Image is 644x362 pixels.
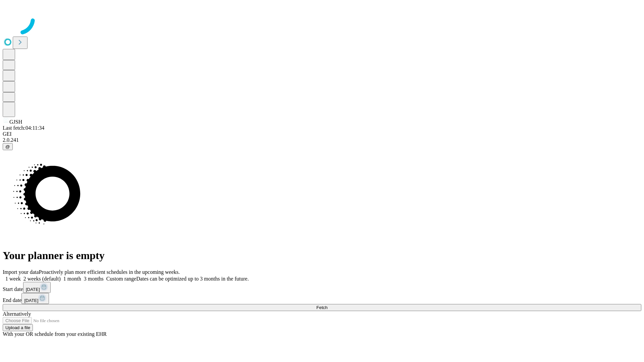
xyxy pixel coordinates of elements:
[9,119,22,125] span: GJSH
[3,125,44,131] span: Last fetch: 04:11:34
[3,269,39,275] span: Import your data
[136,276,249,282] span: Dates can be optimized up to 3 months in the future.
[24,298,38,303] span: [DATE]
[63,276,81,282] span: 1 month
[21,293,49,304] button: [DATE]
[3,331,107,337] span: With your OR schedule from your existing EHR
[3,304,641,311] button: Fetch
[106,276,136,282] span: Custom range
[3,143,13,150] button: @
[39,269,180,275] span: Proactively plan more efficient schedules in the upcoming weeks.
[23,282,51,293] button: [DATE]
[3,293,641,304] div: End date
[3,249,641,262] h1: Your planner is empty
[3,131,641,137] div: GEI
[5,276,21,282] span: 1 week
[23,276,61,282] span: 2 weeks (default)
[3,137,641,143] div: 2.0.241
[316,305,327,310] span: Fetch
[26,287,40,292] span: [DATE]
[5,144,10,149] span: @
[3,324,33,331] button: Upload a file
[84,276,104,282] span: 3 months
[3,282,641,293] div: Start date
[3,311,31,317] span: Alternatively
